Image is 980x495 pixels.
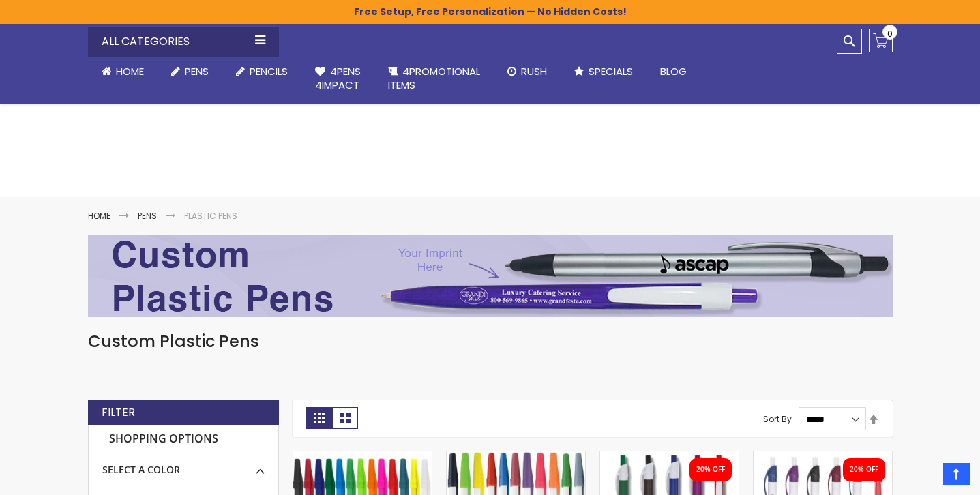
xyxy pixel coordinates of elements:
[293,451,432,462] a: Belfast B Value Stick Pen
[660,64,687,78] span: Blog
[521,64,547,78] span: Rush
[887,27,893,40] span: 0
[88,235,893,317] img: Plastic Pens
[494,57,561,87] a: Rush
[138,210,157,222] a: Pens
[185,64,209,78] span: Pens
[388,64,480,92] span: 4PROMOTIONAL ITEMS
[184,210,237,222] strong: Plastic Pens
[647,57,700,87] a: Blog
[88,27,279,57] div: All Categories
[158,57,222,87] a: Pens
[869,29,893,52] a: 0
[561,57,647,87] a: Specials
[315,64,361,92] span: 4Pens 4impact
[250,64,288,78] span: Pencils
[116,64,144,78] span: Home
[222,57,301,87] a: Pencils
[301,57,374,101] a: 4Pens4impact
[306,407,332,429] strong: Grid
[88,57,158,87] a: Home
[374,57,494,101] a: 4PROMOTIONALITEMS
[88,331,893,352] h1: Custom Plastic Pens
[102,425,265,454] strong: Shopping Options
[447,451,585,462] a: Belfast Value Stick Pen
[589,64,633,78] span: Specials
[102,405,135,420] strong: Filter
[88,210,110,222] a: Home
[102,453,265,477] div: Select A Color
[600,451,739,462] a: Oak Pen Solid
